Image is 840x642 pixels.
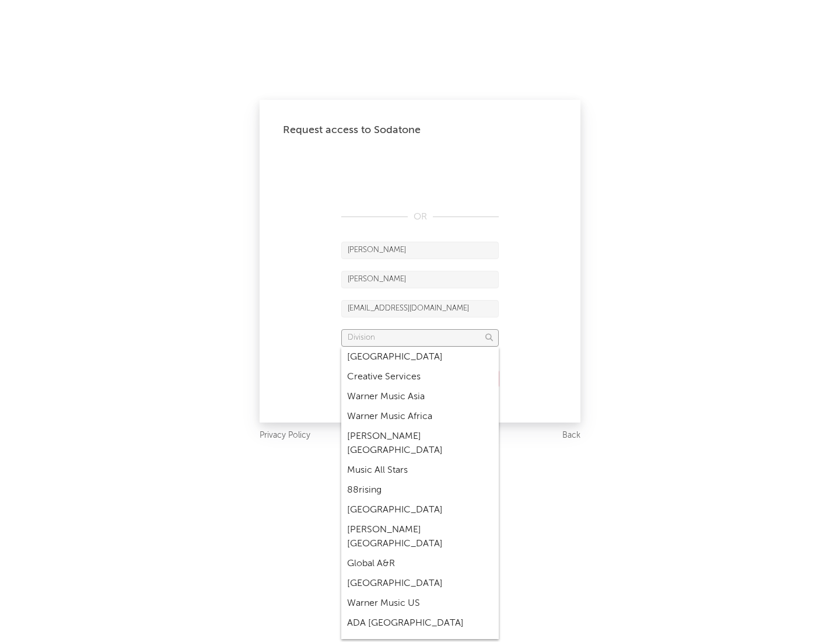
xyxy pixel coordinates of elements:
[341,574,499,594] div: [GEOGRAPHIC_DATA]
[341,554,499,574] div: Global A&R
[260,428,310,443] a: Privacy Policy
[341,427,499,460] div: [PERSON_NAME] [GEOGRAPHIC_DATA]
[341,210,499,224] div: OR
[341,460,499,480] div: Music All Stars
[283,123,557,137] div: Request access to Sodatone
[341,500,499,520] div: [GEOGRAPHIC_DATA]
[341,271,499,288] input: Last Name
[341,387,499,407] div: Warner Music Asia
[341,480,499,500] div: 88rising
[341,594,499,613] div: Warner Music US
[562,428,580,443] a: Back
[341,242,499,259] input: First Name
[341,300,499,317] input: Email
[341,520,499,554] div: [PERSON_NAME] [GEOGRAPHIC_DATA]
[341,407,499,427] div: Warner Music Africa
[341,347,499,367] div: [GEOGRAPHIC_DATA]
[341,367,499,387] div: Creative Services
[341,613,499,633] div: ADA [GEOGRAPHIC_DATA]
[341,329,499,347] input: Division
